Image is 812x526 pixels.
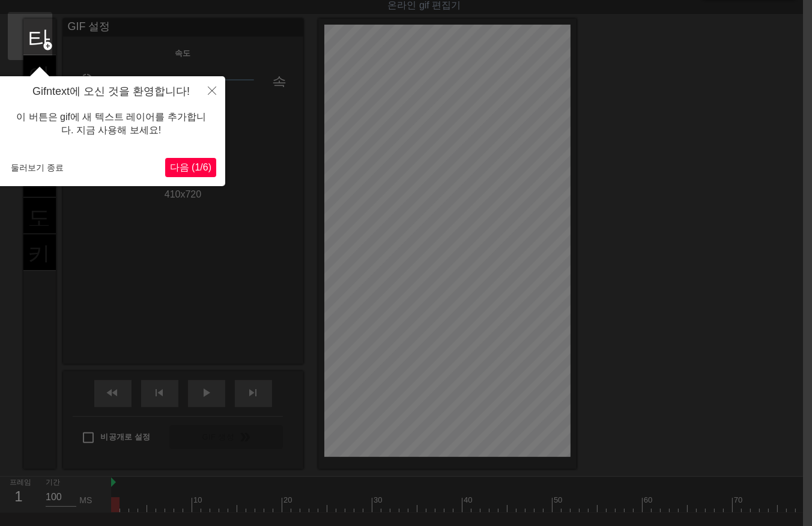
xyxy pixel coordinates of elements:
button: 둘러보기 종료 [6,159,68,177]
h4: Gifntext에 오신 것을 환영합니다! [6,85,216,98]
button: 닫다 [199,76,225,104]
button: 다음 [165,158,216,177]
div: 이 버튼은 gif에 새 텍스트 레이어를 추가합니다. 지금 사용해 보세요! [6,98,216,150]
span: 다음 (1/6) [170,162,211,172]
